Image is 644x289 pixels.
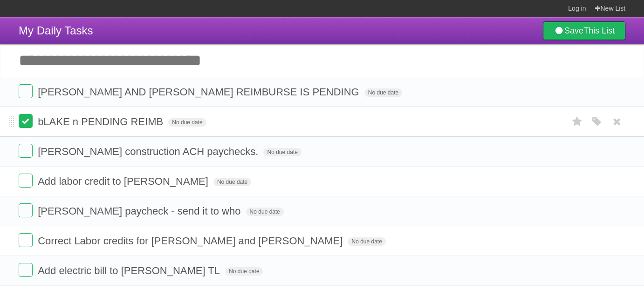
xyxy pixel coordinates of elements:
[543,21,625,40] a: SaveThis List
[246,208,284,216] span: No due date
[38,235,345,247] span: Correct Labor credits for [PERSON_NAME] and [PERSON_NAME]
[348,237,385,246] span: No due date
[19,233,33,247] label: Done
[38,175,211,187] span: Add labor credit to [PERSON_NAME]
[38,86,361,98] span: [PERSON_NAME] AND [PERSON_NAME] REIMBURSE IS PENDING
[19,144,33,158] label: Done
[583,26,615,35] b: This List
[19,203,33,217] label: Done
[168,118,206,127] span: No due date
[38,116,165,128] span: bLAKE n PENDING REIMB
[213,178,251,186] span: No due date
[569,114,586,129] label: Star task
[364,88,402,97] span: No due date
[38,146,260,157] span: [PERSON_NAME] construction ACH paychecks.
[263,148,301,156] span: No due date
[38,265,222,276] span: Add electric bill to [PERSON_NAME] TL
[19,174,33,188] label: Done
[19,24,93,37] span: My Daily Tasks
[19,114,33,128] label: Done
[19,263,33,277] label: Done
[19,84,33,98] label: Done
[38,205,243,217] span: [PERSON_NAME] paycheck - send it to who
[225,267,263,276] span: No due date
